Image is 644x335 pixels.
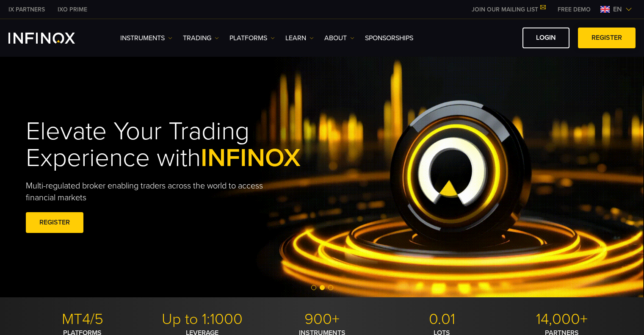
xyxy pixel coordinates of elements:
[365,33,413,43] a: SPONSORSHIPS
[578,28,636,48] a: REGISTER
[551,5,597,14] a: INFINOX MENU
[328,285,333,290] span: Go to slide 3
[465,6,551,13] a: JOIN OUR MAILING LIST
[229,33,275,43] a: PLATFORMS
[51,5,94,14] a: INFINOX
[2,5,51,14] a: INFINOX
[120,33,172,43] a: Instruments
[26,180,277,204] p: Multi-regulated broker enabling traders across the world to access financial markets
[610,4,625,14] span: en
[320,285,325,290] span: Go to slide 2
[26,212,83,233] a: REGISTER
[265,310,379,329] p: 900+
[8,33,95,44] a: INFINOX Logo
[385,310,499,329] p: 0.01
[201,143,301,173] span: INFINOX
[324,33,354,43] a: ABOUT
[522,28,569,48] a: LOGIN
[285,33,314,43] a: Learn
[311,285,316,290] span: Go to slide 1
[26,310,139,329] p: MT4/5
[26,118,340,172] h1: Elevate Your Trading Experience with
[505,310,619,329] p: 14,000+
[183,33,219,43] a: TRADING
[146,310,259,329] p: Up to 1:1000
